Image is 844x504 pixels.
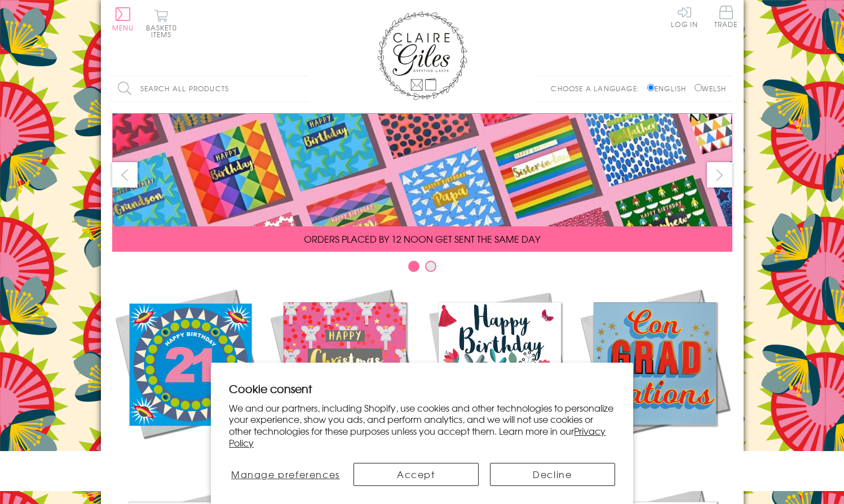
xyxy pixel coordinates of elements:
[714,6,738,28] span: Trade
[647,84,655,91] input: English
[112,286,267,463] a: New Releases
[112,7,134,31] button: Menu
[146,9,177,38] button: Basket0 items
[229,463,342,486] button: Manage preferences
[647,83,692,93] label: English
[353,463,479,486] button: Accept
[425,261,436,272] button: Carousel Page 2
[377,11,467,100] img: Claire Giles Greetings Cards
[298,76,310,101] input: Search
[267,286,422,463] a: Christmas
[112,76,310,101] input: Search all products
[151,23,177,39] span: 0 items
[671,6,698,28] a: Log In
[577,286,732,463] a: Academic
[695,84,702,91] input: Welsh
[626,449,684,463] span: Academic
[707,162,732,188] button: next
[551,83,645,93] p: Choose a language:
[408,261,419,272] button: Carousel Page 1 (Current Slide)
[112,23,134,33] span: Menu
[490,463,615,486] button: Decline
[112,162,138,188] button: prev
[112,260,732,278] div: Carousel Pagination
[304,232,540,246] span: ORDERS PLACED BY 12 NOON GET SENT THE SAME DAY
[231,467,340,481] span: Manage preferences
[229,402,615,449] p: We and our partners, including Shopify, use cookies and other technologies to personalize your ex...
[152,449,226,463] span: New Releases
[714,6,738,30] a: Trade
[229,381,615,396] h2: Cookie consent
[422,286,577,463] a: Birthdays
[695,83,727,93] label: Welsh
[229,424,606,449] a: Privacy Policy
